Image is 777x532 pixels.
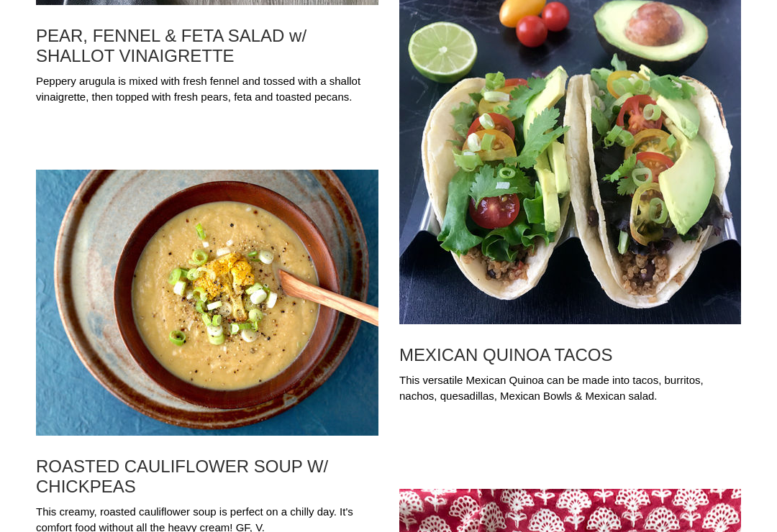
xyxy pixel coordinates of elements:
[399,345,741,365] a: MEXICAN QUINOA TACOS
[36,457,378,497] a: ROASTED CAULIFLOWER SOUP W/ CHICKPEAS
[36,73,378,106] div: Peppery arugula is mixed with fresh fennel and tossed with a shallot vinaigrette, then topped wit...
[36,170,378,436] img: ROASTED CAULIFLOWER SOUP W/ CHICKPEAS
[399,372,741,405] div: This versatile Mexican Quinoa can be made into tacos, burritos, nachos, quesadillas, Mexican Bowl...
[36,26,378,66] a: PEAR, FENNEL & FETA SALAD w/ SHALLOT VINAIGRETTE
